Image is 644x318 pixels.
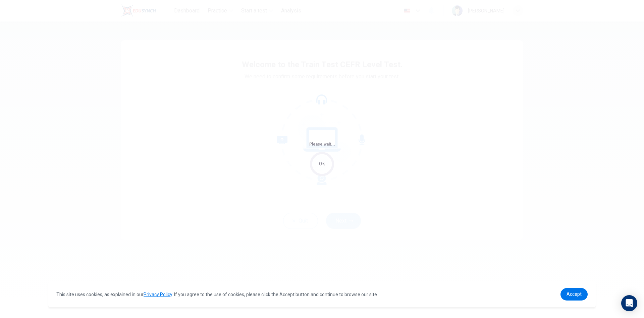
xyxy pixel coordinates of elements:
[621,295,637,311] div: Open Intercom Messenger
[56,292,378,297] span: This site uses cookies, as explained in our . If you agree to the use of cookies, please click th...
[48,281,596,307] div: cookieconsent
[560,288,588,301] a: dismiss cookie message
[319,160,325,168] div: 0%
[567,291,582,297] span: Accept
[309,142,335,147] span: Please wait...
[144,292,172,297] a: Privacy Policy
